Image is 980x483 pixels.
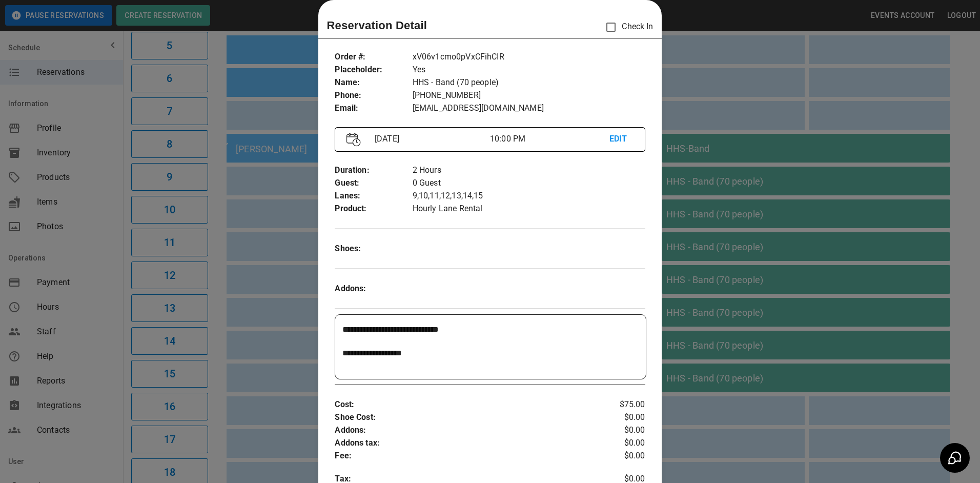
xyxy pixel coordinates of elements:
p: $75.00 [594,398,645,411]
p: $0.00 [594,411,645,424]
p: EDIT [609,133,634,146]
p: [EMAIL_ADDRESS][DOMAIN_NAME] [413,102,645,115]
img: Vector [346,133,361,147]
p: Name : [335,76,412,89]
p: 0 Guest [413,177,645,190]
p: 2 Hours [413,164,645,177]
p: Check In [600,16,653,38]
p: $0.00 [594,437,645,450]
p: Reservation Detail [326,17,427,34]
p: Fee : [335,450,593,462]
p: Shoe Cost : [335,411,593,424]
p: Shoes : [335,243,412,255]
p: $0.00 [594,424,645,437]
p: Hourly Lane Rental [413,203,645,215]
p: Placeholder : [335,64,412,76]
p: Email : [335,102,412,115]
p: Guest : [335,177,412,190]
p: Product : [335,203,412,215]
p: Duration : [335,164,412,177]
p: Addons : [335,283,412,295]
p: Addons : [335,424,593,437]
p: xV06v1cmo0pVxCFihCIR [413,51,645,64]
p: 10:00 PM [490,133,609,145]
p: Yes [413,64,645,76]
p: [DATE] [371,133,490,145]
p: Lanes : [335,190,412,203]
p: Phone : [335,89,412,102]
p: HHS - Band (70 people) [413,76,645,89]
p: Order # : [335,51,412,64]
p: $0.00 [594,450,645,462]
p: Addons tax : [335,437,593,450]
p: 9,10,11,12,13,14,15 [413,190,645,203]
p: [PHONE_NUMBER] [413,89,645,102]
p: Cost : [335,398,593,411]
